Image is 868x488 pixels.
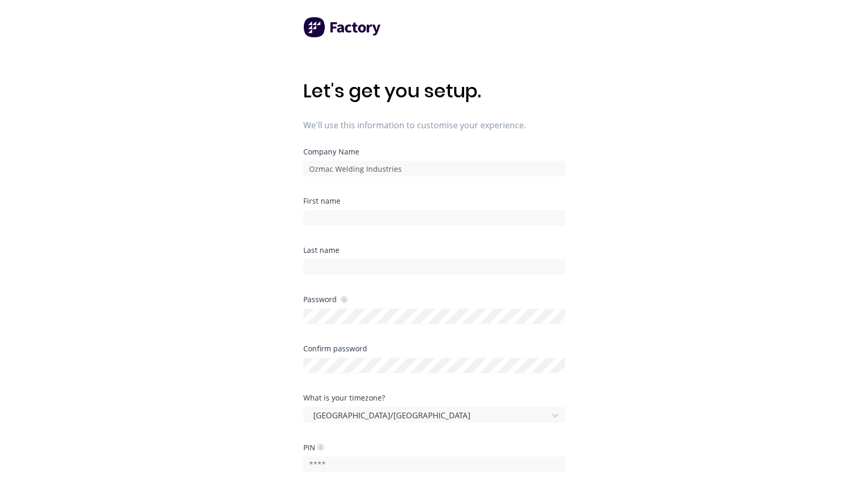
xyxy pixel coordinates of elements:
[303,247,565,254] div: Last name
[303,17,382,38] img: Factory
[303,197,565,205] div: First name
[303,442,324,452] div: PIN
[303,394,565,402] div: What is your timezone?
[303,345,565,352] div: Confirm password
[303,294,348,304] div: Password
[303,119,565,131] span: We'll use this information to customise your experience.
[303,148,565,156] div: Company Name
[303,80,565,102] h1: Let's get you setup.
